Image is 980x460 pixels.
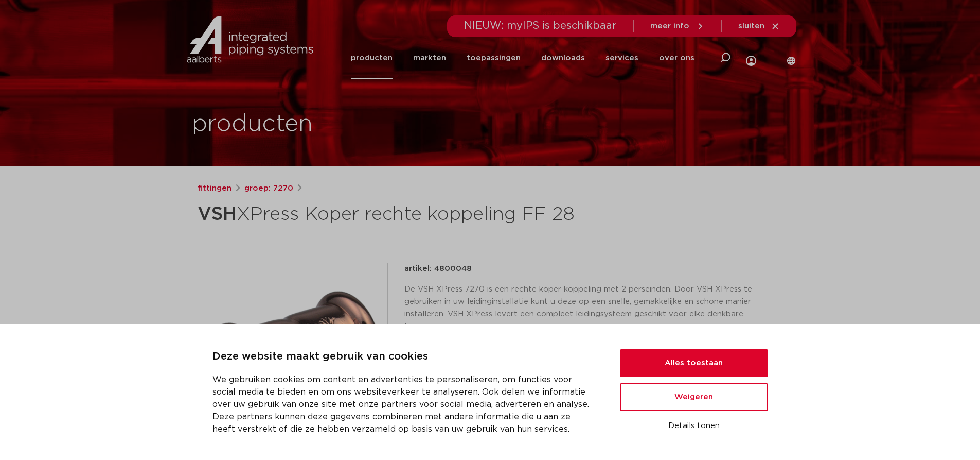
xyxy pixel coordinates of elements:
[650,22,705,31] a: meer info
[464,21,617,31] span: NIEUW: myIPS is beschikbaar
[212,373,595,435] p: We gebruiken cookies om content en advertenties te personaliseren, om functies voor social media ...
[620,349,768,377] button: Alles toestaan
[198,182,231,195] a: fittingen
[212,349,595,365] p: Deze website maakt gebruik van cookies
[605,37,638,79] a: services
[738,22,764,30] span: sluiten
[541,37,585,79] a: downloads
[351,37,393,79] a: producten
[404,283,783,333] p: De VSH XPress 7270 is een rechte koper koppeling met 2 perseinden. Door VSH XPress te gebruiken i...
[198,205,237,224] strong: VSH
[351,37,694,79] nav: Menu
[738,22,780,31] a: sluiten
[659,37,694,79] a: over ons
[620,383,768,411] button: Weigeren
[192,108,313,141] h1: producten
[620,417,768,435] button: Details tonen
[198,199,584,230] h1: XPress Koper rechte koppeling FF 28
[244,182,293,195] a: groep: 7270
[404,263,472,275] p: artikel: 4800048
[467,37,521,79] a: toepassingen
[413,37,446,79] a: markten
[198,263,387,453] img: Product Image for VSH XPress Koper rechte koppeling FF 28
[650,22,689,30] span: meer info
[746,34,756,82] div: my IPS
